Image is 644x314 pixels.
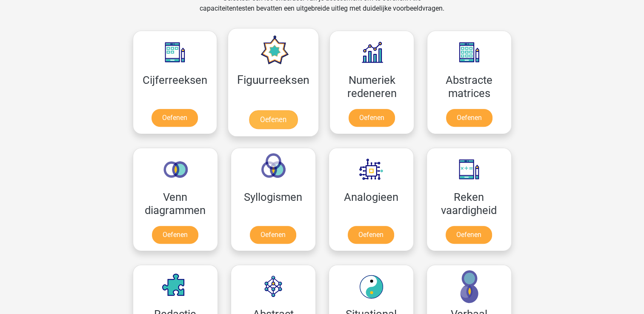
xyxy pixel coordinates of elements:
[446,109,492,127] a: Oefenen
[446,226,492,244] a: Oefenen
[250,226,296,244] a: Oefenen
[349,109,395,127] a: Oefenen
[249,110,298,129] a: Oefenen
[152,109,198,127] a: Oefenen
[348,226,394,244] a: Oefenen
[152,226,198,244] a: Oefenen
